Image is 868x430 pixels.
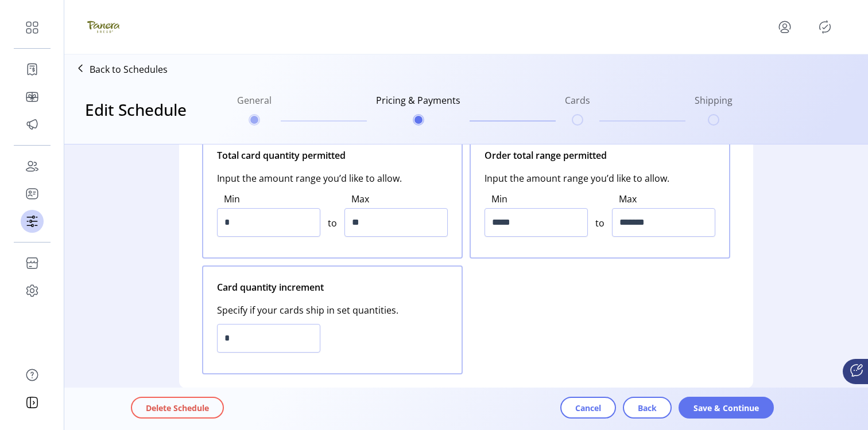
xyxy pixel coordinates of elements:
button: menu [776,18,794,36]
label: Max [351,192,448,206]
label: Min [491,192,588,206]
label: Min [224,192,320,206]
span: Save & Continue [693,402,759,414]
h6: Pricing & Payments [376,93,460,114]
span: to [595,216,604,237]
p: Back to Schedules [90,62,168,76]
span: Specify if your cards ship in set quantities. [217,294,448,317]
button: Back [623,397,672,419]
span: Input the amount range you’d like to allow. [217,162,448,185]
button: Delete Schedule [131,397,224,419]
span: Back [638,402,657,414]
span: Order total range permitted [485,148,607,162]
button: Publisher Panel [816,18,834,36]
label: Max [619,192,715,206]
button: Cancel [560,397,616,419]
span: Input the amount range you’d like to allow. [485,162,715,185]
img: logo [87,11,119,43]
span: Total card quantity permitted [217,148,346,162]
span: Card quantity increment [217,280,324,294]
span: Cancel [575,402,601,414]
span: to [328,216,337,237]
button: Save & Continue [679,397,774,419]
h3: Edit Schedule [85,97,187,122]
span: Delete Schedule [146,402,209,414]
